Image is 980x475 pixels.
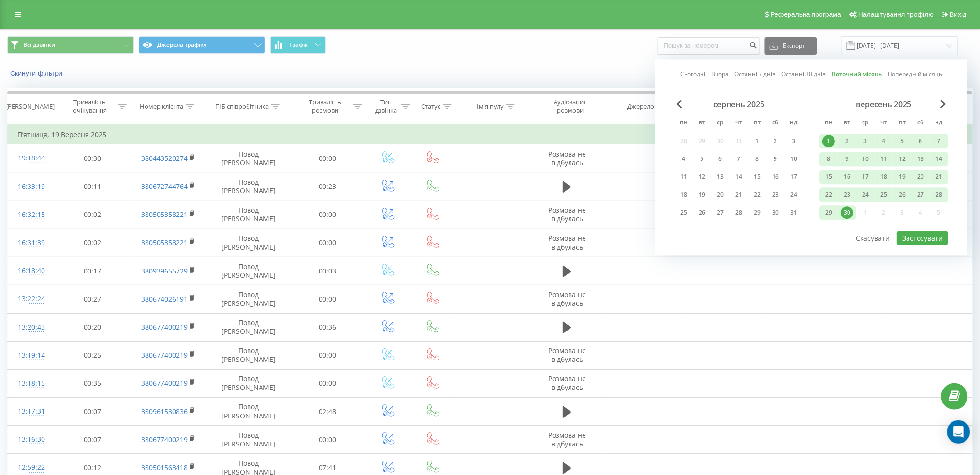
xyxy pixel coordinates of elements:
[838,170,856,184] div: вт 16 вер 2025 р.
[674,170,693,184] div: пн 11 серп 2025 р.
[693,205,711,220] div: вт 26 серп 2025 р.
[291,201,365,229] td: 00:00
[141,378,188,388] a: 380677400219
[751,206,763,219] div: 29
[732,206,745,219] div: 28
[822,135,835,147] div: 1
[374,98,399,115] div: Тип дзвінка
[676,100,682,108] span: Previous Month
[139,36,265,54] button: Джерела трафіку
[207,173,290,201] td: Повод [PERSON_NAME]
[693,187,711,202] div: вт 19 серп 2025 р.
[768,116,783,130] abbr: субота
[732,171,745,183] div: 14
[291,369,365,397] td: 00:00
[711,205,730,220] div: ср 27 серп 2025 р.
[751,135,763,147] div: 1
[141,210,188,219] a: 380505358221
[878,135,890,147] div: 4
[141,407,188,416] a: 380961530836
[838,134,856,148] div: вт 2 вер 2025 р.
[693,152,711,166] div: вт 5 серп 2025 р.
[714,206,727,219] div: 27
[930,152,948,166] div: нд 14 вер 2025 р.
[55,426,130,454] td: 00:07
[421,102,440,111] div: Статус
[207,341,290,369] td: Повод [PERSON_NAME]
[788,206,800,219] div: 31
[875,134,893,148] div: чт 4 вер 2025 р.
[933,188,945,201] div: 28
[878,153,890,165] div: 11
[207,285,290,313] td: Повод [PERSON_NAME]
[141,463,188,472] a: 380501563418
[751,188,763,201] div: 22
[713,116,728,130] abbr: середа
[207,229,290,257] td: Повод [PERSON_NAME]
[841,171,853,183] div: 16
[838,205,856,220] div: вт 30 вер 2025 р.
[787,116,801,130] abbr: неділя
[821,116,836,130] abbr: понеділок
[877,116,891,130] abbr: четвер
[289,42,308,48] span: Графік
[696,188,708,201] div: 19
[141,294,188,303] a: 380674026191
[914,171,927,183] div: 20
[895,116,909,130] abbr: п’ятниця
[207,369,290,397] td: Повод [PERSON_NAME]
[291,229,365,257] td: 00:00
[896,171,908,183] div: 19
[769,206,782,219] div: 30
[933,171,945,183] div: 21
[748,187,766,202] div: пт 22 серп 2025 р.
[893,170,911,184] div: пт 19 вер 2025 р.
[888,70,942,79] a: Попередній місяць
[291,173,365,201] td: 00:23
[858,116,873,130] abbr: середа
[875,187,893,202] div: чт 25 вер 2025 р.
[911,187,930,202] div: сб 27 вер 2025 р.
[207,144,290,173] td: Повод [PERSON_NAME]
[930,134,948,148] div: нд 7 вер 2025 р.
[748,134,766,148] div: пт 1 серп 2025 р.
[841,135,853,147] div: 2
[141,322,188,331] a: 380677400219
[785,170,803,184] div: нд 17 серп 2025 р.
[696,206,708,219] div: 26
[64,98,116,115] div: Тривалість очікування
[141,350,188,360] a: 380677400219
[819,170,838,184] div: пн 15 вер 2025 р.
[291,341,365,369] td: 00:00
[548,205,586,223] span: Розмова не відбулась
[859,153,872,165] div: 10
[734,70,775,79] a: Останні 7 днів
[914,135,927,147] div: 6
[875,170,893,184] div: чт 18 вер 2025 р.
[788,153,800,165] div: 10
[658,37,760,55] input: Пошук за номером
[781,70,826,79] a: Останні 30 днів
[677,206,690,219] div: 25
[548,374,586,392] span: Розмова не відбулась
[711,170,730,184] div: ср 13 серп 2025 р.
[55,173,130,201] td: 00:11
[215,102,269,111] div: ПІБ співробітника
[17,233,45,252] div: 16:31:39
[893,187,911,202] div: пт 26 вер 2025 р.
[933,135,945,147] div: 7
[840,116,854,130] abbr: вівторок
[788,188,800,201] div: 24
[540,98,600,115] div: Аудіозапис розмови
[822,171,835,183] div: 15
[750,116,764,130] abbr: п’ятниця
[851,231,895,245] button: Скасувати
[751,153,763,165] div: 8
[55,257,130,285] td: 00:17
[822,188,835,201] div: 22
[932,116,946,130] abbr: неділя
[911,134,930,148] div: сб 6 вер 2025 р.
[140,102,183,111] div: Номер клієнта
[17,374,45,393] div: 13:18:15
[766,170,785,184] div: сб 16 серп 2025 р.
